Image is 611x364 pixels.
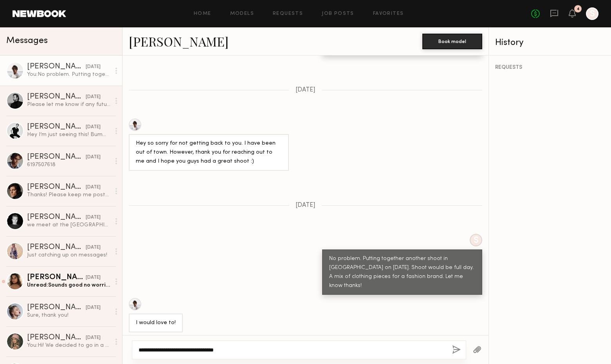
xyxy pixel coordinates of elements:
div: [PERSON_NAME] [27,334,86,342]
div: Sure, thank you! [27,312,110,319]
div: Hey I’m just seeing this! Bummed I missed it. Thank you for reaching out! [27,131,110,138]
span: Messages [6,36,48,45]
div: Hey so sorry for not getting back to you. I have been out of town. However, thank you for reachin... [136,139,282,166]
div: History [495,38,605,47]
div: [DATE] [86,154,101,161]
div: [DATE] [86,334,101,342]
a: Job Posts [322,11,354,16]
div: [PERSON_NAME] [27,213,86,221]
div: we meet at the [GEOGRAPHIC_DATA] parking lot right? [27,221,110,229]
div: You: Hi! We decided to go in a different direction for this shoot but we will keep you in mind in... [27,342,110,349]
div: [PERSON_NAME] [27,183,86,191]
div: 4 [577,7,580,11]
a: [PERSON_NAME] [129,33,229,50]
div: [DATE] [86,63,101,71]
div: [PERSON_NAME] [27,123,86,131]
div: [DATE] [86,304,101,312]
a: Favorites [373,11,404,16]
div: REQUESTS [495,65,605,70]
div: [DATE] [86,214,101,221]
div: [PERSON_NAME] [27,63,86,71]
div: Thanks! Please keep me posted if anything else comes up! [27,191,110,199]
a: Home [194,11,211,16]
div: [PERSON_NAME] [27,93,86,101]
div: [DATE] [86,93,101,101]
div: [PERSON_NAME] [27,244,86,251]
a: Book model [422,38,482,44]
a: Requests [273,11,303,16]
div: [DATE] [86,124,101,131]
button: Book model [422,34,482,49]
div: [DATE] [86,184,101,191]
div: [PERSON_NAME] [27,274,86,282]
div: No problem. Putting together another shoot in [GEOGRAPHIC_DATA] on [DATE]. Shoot would be full da... [329,255,475,290]
span: [DATE] [296,202,315,209]
a: S [586,7,598,20]
div: [PERSON_NAME] [27,304,86,312]
div: [DATE] [86,274,101,282]
div: Unread: Sounds good no worries ❤️ [27,282,110,289]
div: Please let me know if any future projects! [27,101,110,108]
div: [PERSON_NAME] [27,153,86,161]
div: Just catching up on messages! [27,251,110,259]
span: [DATE] [296,87,315,93]
div: You: No problem. Putting together another shoot in [GEOGRAPHIC_DATA] on [DATE]. Shoot would be fu... [27,71,110,78]
div: I would love to! [136,319,176,328]
a: Models [230,11,254,16]
div: 6197507618 [27,161,110,169]
div: [DATE] [86,244,101,251]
